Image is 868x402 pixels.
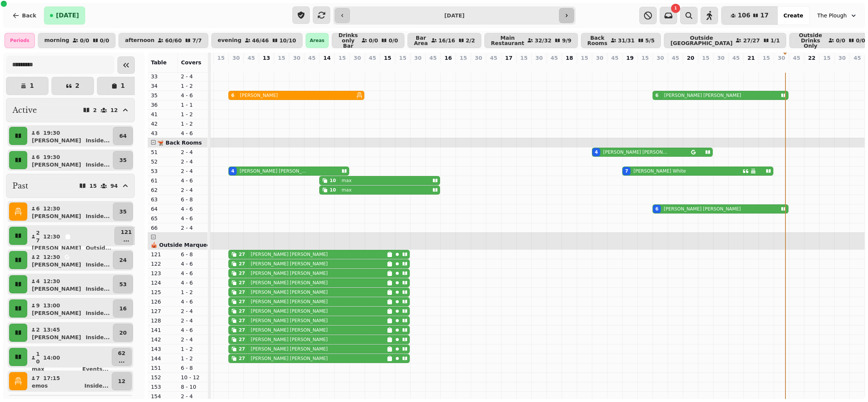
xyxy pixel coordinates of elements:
p: Events ... [82,365,108,373]
p: 0 [703,63,709,71]
div: 27 [239,355,245,361]
p: 19:30 [43,129,60,137]
p: 0 / 0 [389,38,398,43]
button: 20 [113,324,133,342]
div: Periods [5,33,35,48]
p: evening [218,37,242,44]
div: 27 [239,337,245,343]
p: Inside ... [86,285,110,293]
button: 1014:00maxEvents... [29,348,110,366]
p: 15 [89,183,97,189]
p: [PERSON_NAME] [32,333,81,341]
div: 6 [655,92,658,98]
p: 64 [119,132,126,140]
p: 5 / 5 [645,38,655,43]
p: 43 [151,129,175,137]
p: [PERSON_NAME] [32,244,81,252]
span: 17 [760,12,768,19]
p: 2 [75,83,79,89]
p: 0 [384,63,390,71]
p: 39 [233,63,239,78]
button: 121... [114,227,138,245]
p: Drinks only Bar [338,33,358,48]
p: 4 - 6 [181,92,205,99]
div: 4 [595,149,598,155]
p: [PERSON_NAME] [32,309,81,317]
p: [PERSON_NAME] [PERSON_NAME] [251,355,328,361]
p: 12 [118,377,125,385]
p: 0 / 0 [80,38,89,43]
button: 64 [113,127,133,145]
p: 10 [36,350,40,365]
p: 13 [627,63,633,78]
button: 2712:30[PERSON_NAME]Outsid... [29,227,113,245]
p: 0 [400,63,406,71]
p: [PERSON_NAME] [32,261,81,268]
p: 0 [824,63,830,71]
button: 212:30[PERSON_NAME]Inside... [29,251,111,269]
p: 0 [733,63,739,71]
p: 14:00 [43,354,60,361]
p: [PERSON_NAME] [PERSON_NAME] [251,299,328,305]
p: 0 [506,63,512,71]
p: max [342,178,351,184]
p: 7 [36,374,40,382]
p: 33 [151,73,175,80]
button: 24 [113,251,133,269]
button: Back Rooms31/315/5 [581,33,661,48]
p: Inside ... [86,212,110,220]
p: 12:30 [43,233,60,240]
p: 0 [809,63,815,71]
p: 0 [490,63,496,71]
p: 30 [778,54,785,62]
p: 15 [217,54,225,62]
p: 20 [687,54,694,62]
p: 45 [611,54,618,62]
p: 2 [36,253,40,261]
p: 0 [763,63,769,71]
p: 2 - 4 [181,158,205,165]
p: max [342,187,351,193]
p: 13:00 [43,302,60,309]
p: 4 - 6 [181,215,205,222]
div: 27 [239,299,245,305]
button: 412:30[PERSON_NAME]Inside... [29,275,111,293]
p: 64 [151,205,175,213]
p: 65 [151,215,175,222]
p: 0 [793,63,799,71]
p: 4 [36,277,40,285]
p: [PERSON_NAME] [PERSON_NAME] [251,308,328,314]
p: 4 [596,63,603,71]
p: [PERSON_NAME] [PERSON_NAME] [251,346,328,352]
p: 0 [339,63,345,71]
p: 0 [612,63,618,71]
p: 12 [657,63,663,78]
span: 1 [674,6,677,10]
button: 35 [113,151,133,169]
p: 2 [93,108,97,113]
p: Back Rooms [587,35,607,46]
p: 0 [551,63,557,71]
p: [PERSON_NAME] [PERSON_NAME] [251,318,328,324]
div: 6 [231,92,234,98]
p: 1 - 2 [181,111,205,118]
p: 12:30 [43,253,60,261]
span: 106 [738,12,750,19]
p: 0 [460,63,466,71]
button: afternoon60/607/7 [119,33,208,48]
div: 27 [239,318,245,324]
button: Back [6,6,42,25]
p: [PERSON_NAME] [PERSON_NAME] [251,327,328,333]
p: Bar Area [414,35,428,46]
p: 27 / 27 [743,38,760,43]
p: 0 [839,63,845,71]
p: ... [118,357,125,365]
p: Outside [GEOGRAPHIC_DATA] [670,35,732,46]
p: emos [32,382,48,390]
p: 6 - 8 [181,196,205,203]
p: afternoon [125,37,155,44]
p: 30 [717,54,724,62]
p: 0 [293,63,300,71]
p: [PERSON_NAME] [32,285,81,293]
p: 30 [354,54,361,62]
